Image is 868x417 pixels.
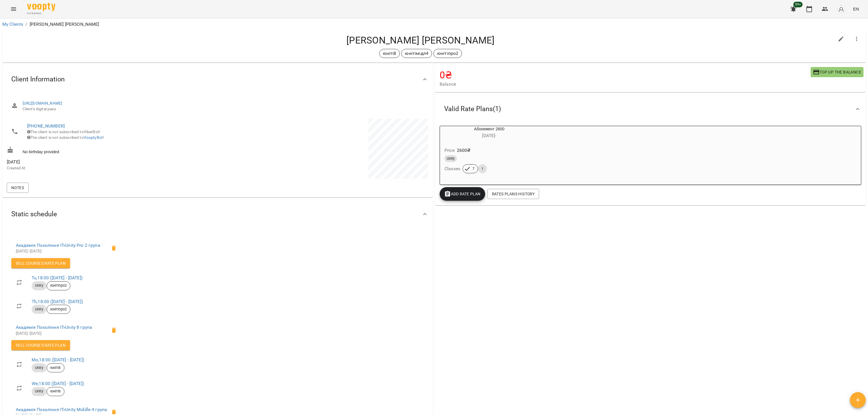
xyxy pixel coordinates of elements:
[401,49,432,58] div: юнітімідл4
[383,50,396,57] p: юніті8
[435,94,866,124] div: Valid Rate Plans(1)
[47,389,64,394] span: юніті8
[16,243,100,248] a: Академія Покоління ІТ»Unity Pro 2 група
[813,69,861,75] span: Top up the balance
[27,135,104,140] span: The client is not subscribed to !
[793,2,803,7] span: 99+
[32,389,47,394] span: Unity
[11,210,57,219] span: Static schedule
[482,133,496,138] span: [DATE] -
[853,6,859,12] span: EN
[444,156,457,161] span: Unity
[107,323,121,337] span: Delete the client from the group юніті8 of the course Unity 8 група?
[11,340,70,350] button: Sell Course's Rate plan
[2,21,866,28] nav: breadcrumb
[444,165,460,173] h6: Classes
[16,260,66,267] span: Sell Course's Rate plan
[405,50,428,57] p: юнітімідл4
[16,407,107,412] a: Академія Покоління ІТ»Unity Middle 4 група
[47,363,64,372] div: юніті8
[16,325,92,330] a: Академія Покоління ІТ»Unity 8 група
[32,299,83,304] a: Th,18:00 ([DATE] - [DATE])
[32,307,47,312] span: Unity
[47,283,70,288] span: юнітіпро2
[47,387,64,396] div: юніті8
[32,357,84,362] a: Mo,18:00 ([DATE] - [DATE])
[7,2,20,16] button: Menu
[444,146,455,154] h6: Price
[32,381,84,386] a: We,18:00 ([DATE] - [DATE])
[487,189,539,199] button: Rates Plans History
[27,123,65,129] a: [PHONE_NUMBER]
[23,106,424,112] span: Client's digital pass
[7,159,216,165] span: [DATE]
[444,105,501,113] span: Valid Rate Plans ( 1 )
[851,4,861,14] button: EN
[440,126,539,140] div: Абонемент 2600
[492,191,535,197] span: Rates Plans History
[440,126,539,180] button: Абонемент 2600[DATE]- Price2600₴UnityClasses71
[32,283,47,288] span: Unity
[444,191,481,197] span: Add Rate plan
[11,75,65,84] span: Client Information
[11,184,24,191] span: Notes
[23,101,62,105] a: [URL][DOMAIN_NAME]
[30,21,99,28] p: [PERSON_NAME] [PERSON_NAME]
[440,187,485,201] button: Add Rate plan
[440,69,811,81] h4: 0 ₴
[437,50,458,57] p: юнітіпро2
[25,21,27,28] li: /
[457,147,471,154] p: 2600 ₴
[47,365,64,370] span: юніті8
[2,65,433,94] div: Client Information
[2,21,23,27] a: My Clients
[47,305,70,314] div: юнітіпро2
[433,49,462,58] div: юнітіпро2
[7,183,29,193] button: Notes
[469,166,478,171] span: 7
[2,200,433,229] div: Static schedule
[11,258,70,268] button: Sell Course's Rate plan
[16,331,107,336] p: [DATE] - [DATE]
[27,129,100,134] span: The client is not subscribed to ViberBot!
[27,12,55,15] span: For Business
[47,307,70,312] span: юнітіпро2
[47,281,70,290] div: юнітіпро2
[7,165,216,171] p: Created At
[84,135,103,140] a: VooptyBot
[107,241,121,255] span: Delete the client from the group юнітіпро2 of the course Unity Pro 2 група?
[32,275,83,280] a: Tu,18:00 ([DATE] - [DATE])
[16,249,107,254] p: [DATE] - [DATE]
[27,3,55,11] img: Voopty Logo
[16,342,66,349] span: Sell Course's Rate plan
[379,49,400,58] div: юніті8
[478,166,487,171] span: 1
[32,365,47,370] span: Unity
[7,34,834,46] h4: [PERSON_NAME] [PERSON_NAME]
[440,81,811,88] span: Balance
[811,67,863,77] button: Top up the balance
[6,145,218,156] div: No birthday provided
[837,5,845,13] img: avatar_s.png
